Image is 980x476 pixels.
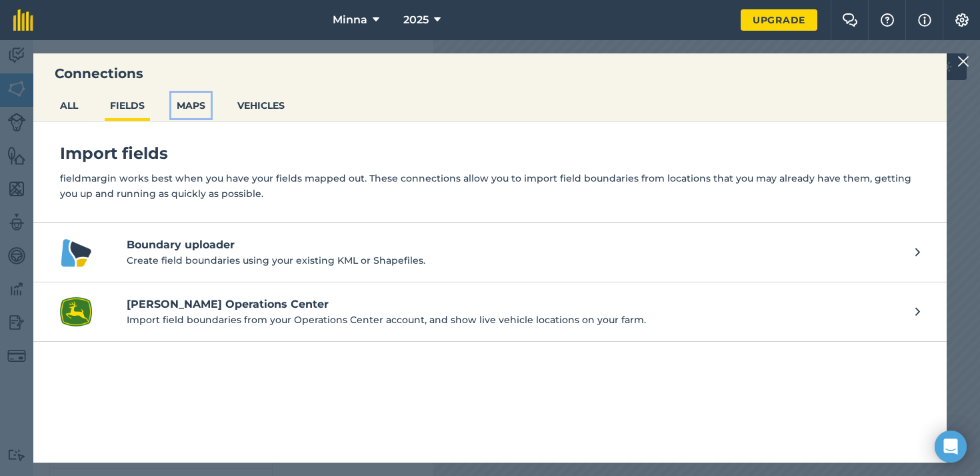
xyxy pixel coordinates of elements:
[403,12,429,28] span: 2025
[127,253,902,268] p: Create field boundaries using your existing KML or Shapefiles.
[13,9,33,31] img: fieldmargin Logo
[105,93,150,118] button: FIELDS
[60,171,920,201] p: fieldmargin works best when you have your fields mapped out. These connections allow you to impor...
[127,296,902,312] h4: [PERSON_NAME] Operations Center
[918,12,931,28] img: svg+xml;base64,PHN2ZyB4bWxucz0iaHR0cDovL3d3dy53My5vcmcvMjAwMC9zdmciIHdpZHRoPSIxNyIgaGVpZ2h0PSIxNy...
[33,64,947,83] h3: Connections
[127,237,902,253] h4: Boundary uploader
[33,282,947,342] a: John Deere Operations Center logo[PERSON_NAME] Operations CenterImport field boundaries from your...
[842,13,858,27] img: Two speech bubbles overlapping with the left bubble in the forefront
[60,143,920,164] h4: Import fields
[954,13,970,27] img: A cog icon
[333,12,367,28] span: Minna
[33,223,947,282] a: Boundary uploader logoBoundary uploaderCreate field boundaries using your existing KML or Shapefi...
[741,9,817,31] a: Upgrade
[60,236,92,268] img: Boundary uploader logo
[232,93,290,118] button: VEHICLES
[55,93,83,118] button: ALL
[171,93,211,118] button: MAPS
[957,53,969,69] img: svg+xml;base64,PHN2ZyB4bWxucz0iaHR0cDovL3d3dy53My5vcmcvMjAwMC9zdmciIHdpZHRoPSIyMiIgaGVpZ2h0PSIzMC...
[879,13,895,27] img: A question mark icon
[60,296,92,328] img: John Deere Operations Center logo
[935,431,967,463] div: Open Intercom Messenger
[127,312,902,327] p: Import field boundaries from your Operations Center account, and show live vehicle locations on y...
